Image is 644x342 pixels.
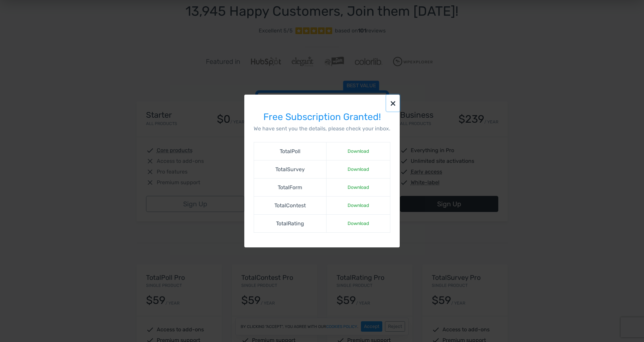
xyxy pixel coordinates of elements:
td: TotalSurvey [254,160,327,179]
td: TotalRating [254,215,327,233]
button: × [386,95,400,111]
td: TotalContest [254,197,327,215]
a: Download [345,183,372,192]
td: TotalForm [254,179,327,197]
p: We have sent you the details, please check your inbox. [254,125,390,133]
a: Download [345,201,372,210]
a: Download [345,219,372,228]
a: Download [345,164,372,174]
td: TotalPoll [254,142,327,160]
a: Download [345,146,372,156]
h3: Free Subscription Granted! [254,112,390,122]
